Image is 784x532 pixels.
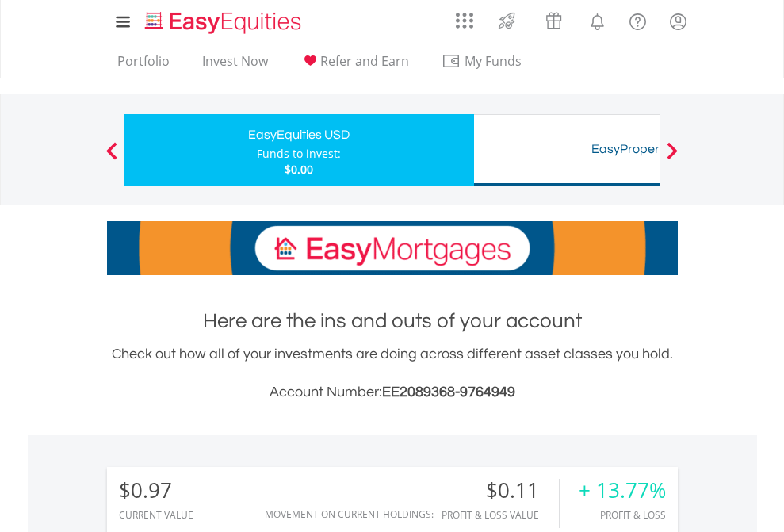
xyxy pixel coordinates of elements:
[579,510,666,520] div: Profit & Loss
[119,510,193,520] div: CURRENT VALUE
[107,221,678,275] img: EasyMortage Promotion Banner
[658,4,698,39] a: My Profile
[107,343,678,404] div: Check out how all of your investments are doing across different asset classes you hold.
[107,307,678,335] h1: Here are the ins and outs of your account
[119,479,193,502] div: $0.97
[265,509,434,519] div: Movement on Current Holdings:
[442,51,545,71] span: My Funds
[285,162,313,177] span: $0.00
[442,479,559,502] div: $0.11
[541,8,567,33] img: vouchers-v2.svg
[107,381,678,404] h3: Account Number:
[530,4,577,33] a: Vouchers
[579,479,666,502] div: + 13.77%
[494,8,520,33] img: thrive-v2.svg
[382,385,515,400] span: EE2089368-9764949
[111,53,176,78] a: Portfolio
[442,510,559,520] div: Profit & Loss Value
[142,10,308,36] img: EasyEquities_Logo.png
[618,4,658,36] a: FAQ's and Support
[257,146,341,162] div: Funds to invest:
[456,12,473,29] img: grid-menu-icon.svg
[139,4,308,36] a: Home page
[446,4,484,29] a: AppsGrid
[196,53,274,78] a: Invest Now
[577,4,618,36] a: Notifications
[656,150,688,166] button: Next
[294,53,415,78] a: Refer and Earn
[96,150,128,166] button: Previous
[133,124,465,146] div: EasyEquities USD
[320,52,409,70] span: Refer and Earn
